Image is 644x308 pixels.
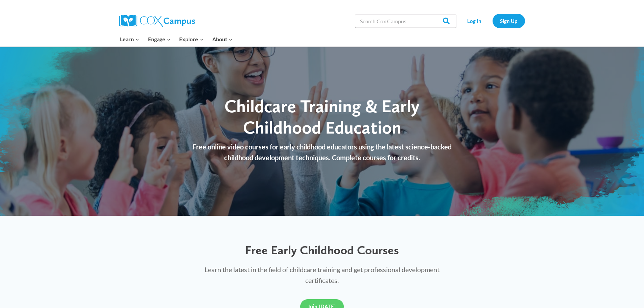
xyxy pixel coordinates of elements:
span: Childcare Training & Early Childhood Education [224,95,420,138]
span: Engage [148,35,171,44]
input: Search Cox Campus [355,14,456,28]
nav: Secondary Navigation [460,14,525,28]
span: Explore [179,35,204,44]
span: Free Early Childhood Courses [245,243,399,257]
p: Free online video courses for early childhood educators using the latest science-backed childhood... [185,141,459,163]
span: Learn [120,35,139,44]
a: Log In [460,14,489,28]
a: Sign Up [493,14,525,28]
img: Cox Campus [119,15,195,27]
span: About [212,35,233,44]
p: Learn the latest in the field of childcare training and get professional development certificates. [191,264,453,286]
nav: Primary Navigation [116,32,237,46]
